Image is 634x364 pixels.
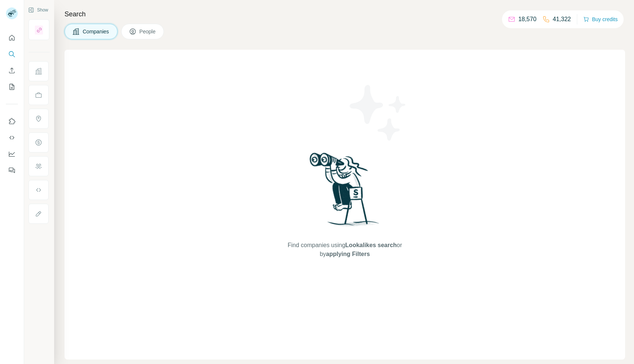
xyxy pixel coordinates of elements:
h4: Search [65,9,625,19]
p: 41,322 [553,15,571,24]
button: My lists [6,80,18,94]
img: Surfe Illustration - Woman searching with binoculars [306,151,383,233]
button: Enrich CSV [6,64,18,77]
span: Lookalikes search [345,242,397,248]
span: Find companies using or by [285,241,404,259]
button: Use Surfe on LinkedIn [6,115,18,128]
button: Show [23,4,53,16]
img: Surfe Illustration - Stars [345,79,412,146]
p: 18,570 [518,15,536,24]
span: Companies [83,28,110,35]
span: applying Filters [326,251,370,257]
button: Buy credits [583,14,618,24]
button: Use Surfe API [6,131,18,144]
button: Quick start [6,31,18,45]
button: Dashboard [6,147,18,161]
button: Feedback [6,164,18,177]
span: People [139,28,156,35]
button: Search [6,47,18,61]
